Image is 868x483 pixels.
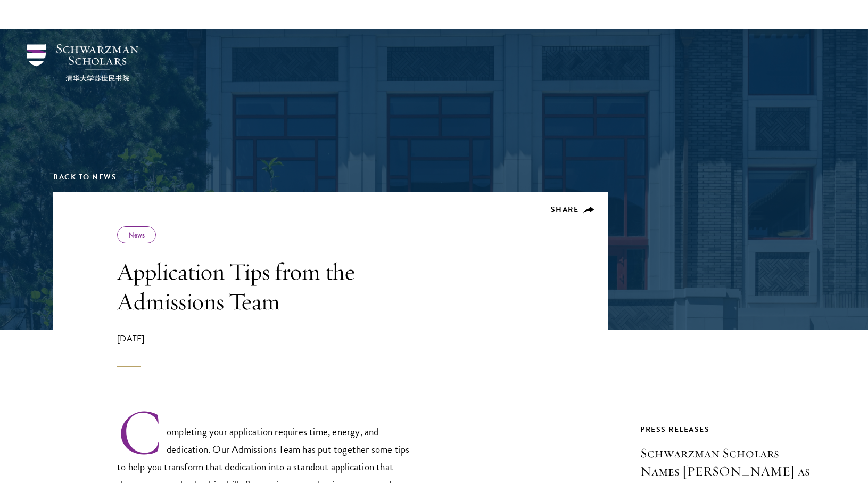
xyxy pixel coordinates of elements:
div: Press Releases [640,423,815,436]
a: Back to News [53,171,117,183]
a: News [128,230,145,240]
div: [DATE] [117,332,420,367]
img: Schwarzman Scholars [27,44,138,81]
span: Share [551,204,579,215]
h1: Application Tips from the Admissions Team [117,257,420,316]
button: Share [551,205,595,215]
